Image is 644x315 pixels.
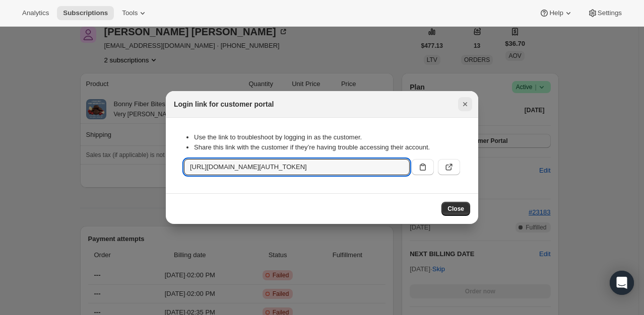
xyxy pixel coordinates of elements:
[122,9,138,17] span: Tools
[549,9,563,17] span: Help
[194,142,460,152] li: Share this link with the customer if they’re having trouble accessing their account.
[174,99,274,109] h2: Login link for customer portal
[63,9,108,17] span: Subscriptions
[194,132,460,142] li: Use the link to troubleshoot by logging in as the customer.
[57,6,114,20] button: Subscriptions
[441,202,470,216] button: Close
[458,97,472,111] button: Close
[22,9,49,17] span: Analytics
[447,205,464,213] span: Close
[598,9,622,17] span: Settings
[610,271,634,295] div: Open Intercom Messenger
[533,6,579,20] button: Help
[582,6,628,20] button: Settings
[116,6,154,20] button: Tools
[16,6,55,20] button: Analytics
